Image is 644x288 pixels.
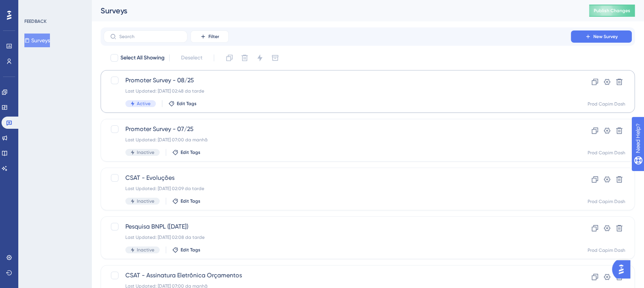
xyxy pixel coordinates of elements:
span: Inactive [137,198,154,204]
span: Pesquisa BNPL ([DATE]) [125,222,549,231]
span: Publish Changes [594,8,630,14]
button: Edit Tags [172,247,200,253]
span: Need Help? [18,2,48,11]
div: Prod Capim Dash [588,247,625,253]
div: Prod Capim Dash [588,150,625,156]
span: Inactive [137,149,154,155]
span: Edit Tags [181,149,200,155]
div: Last Updated: [DATE] 07:00 da manhã [125,137,549,143]
span: CSAT - Evoluções [125,173,549,182]
div: Last Updated: [DATE] 02:08 da tarde [125,234,549,240]
span: Deselect [181,53,202,62]
span: Promoter Survey - 07/25 [125,125,549,134]
button: Filter [191,30,229,43]
div: FEEDBACK [24,18,46,24]
button: Surveys [24,34,50,47]
span: New Survey [593,34,618,40]
span: Filter [208,34,219,40]
input: Search [119,34,181,39]
span: CSAT - Assinatura Eletrônica Orçamentos [125,271,549,280]
div: Prod Capim Dash [588,198,625,205]
span: Select All Showing [120,53,165,62]
iframe: UserGuiding AI Assistant Launcher [612,258,635,281]
span: Inactive [137,247,154,253]
div: Last Updated: [DATE] 02:09 da tarde [125,186,549,192]
span: Edit Tags [181,198,200,204]
span: Active [137,101,151,107]
div: Surveys [101,5,570,16]
button: Edit Tags [168,101,197,107]
span: Edit Tags [181,247,200,253]
button: Publish Changes [589,5,635,17]
div: Prod Capim Dash [588,101,625,107]
button: New Survey [571,30,632,43]
span: Edit Tags [177,101,197,107]
button: Edit Tags [172,198,200,204]
button: Deselect [174,51,209,65]
button: Edit Tags [172,149,200,155]
span: Promoter Survey - 08/25 [125,76,549,85]
div: Last Updated: [DATE] 02:48 da tarde [125,88,549,94]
